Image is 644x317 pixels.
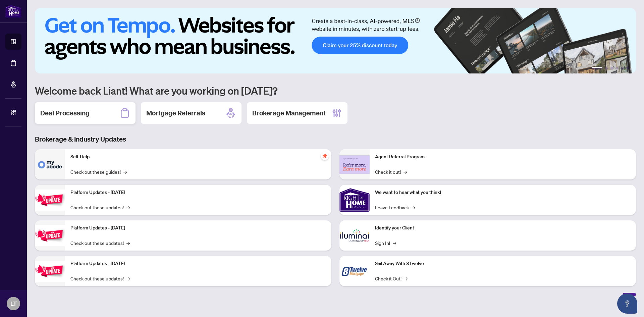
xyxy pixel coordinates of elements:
[375,204,415,211] a: Leave Feedback→
[70,275,130,282] a: Check out these updates!→
[404,168,407,175] span: →
[339,220,370,251] img: Identify your Client
[126,204,130,211] span: →
[610,67,613,69] button: 3
[40,108,90,118] h2: Deal Processing
[252,108,326,118] h2: Brokerage Management
[616,67,619,69] button: 4
[35,8,636,73] img: Slide 0
[339,185,370,215] img: We want to hear what you think!
[35,149,65,179] img: Self-Help
[605,67,608,69] button: 2
[375,224,631,232] p: Identify your Client
[126,239,130,247] span: →
[375,189,631,196] p: We want to hear what you think!
[321,152,329,160] span: pushpin
[617,294,637,314] button: Open asap
[70,168,127,175] a: Check out these guides!→
[10,299,17,308] span: LT
[5,5,21,17] img: logo
[375,153,631,161] p: Agent Referral Program
[35,84,636,97] h1: Welcome back Liant! What are you working on [DATE]?
[375,260,631,267] p: Sail Away With 8Twelve
[70,239,130,247] a: Check out these updates!→
[621,67,624,69] button: 5
[70,204,130,211] a: Check out these updates!→
[375,168,407,175] a: Check it out!→
[70,153,326,161] p: Self-Help
[70,260,326,267] p: Platform Updates - [DATE]
[627,67,629,69] button: 6
[412,204,415,211] span: →
[339,155,370,174] img: Agent Referral Program
[70,224,326,232] p: Platform Updates - [DATE]
[35,135,636,144] h3: Brokerage & Industry Updates
[339,256,370,286] img: Sail Away With 8Twelve
[592,67,602,69] button: 1
[375,275,408,282] a: Check it Out!→
[404,275,408,282] span: →
[35,225,65,246] img: Platform Updates - July 8, 2025
[70,189,326,196] p: Platform Updates - [DATE]
[146,108,205,118] h2: Mortgage Referrals
[126,275,130,282] span: →
[123,168,127,175] span: →
[375,239,396,247] a: Sign In!→
[393,239,396,247] span: →
[35,261,65,282] img: Platform Updates - June 23, 2025
[35,190,65,211] img: Platform Updates - July 21, 2025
